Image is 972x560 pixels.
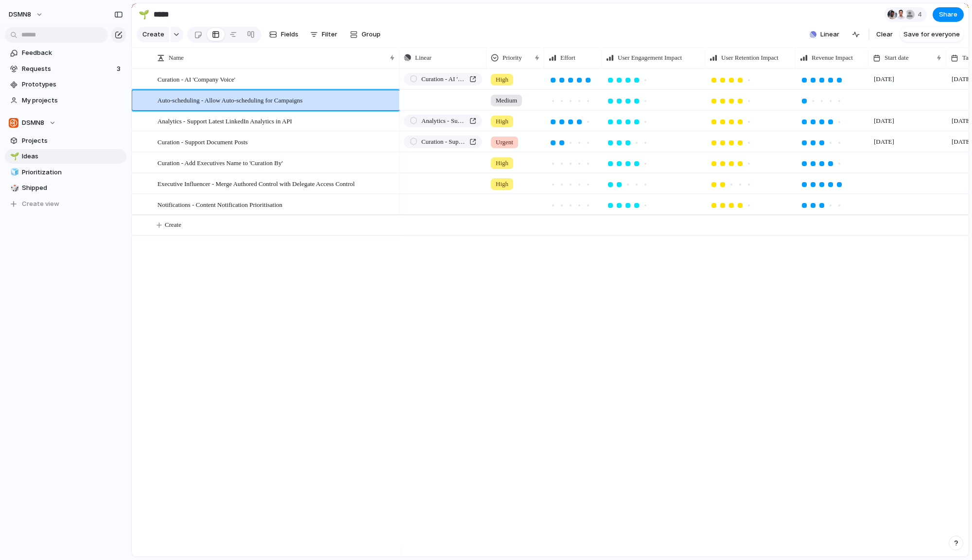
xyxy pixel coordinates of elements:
[885,53,908,63] span: Start date
[5,93,126,108] a: My projects
[157,94,303,105] span: Auto-scheduling - Allow Auto-scheduling for Campaigns
[5,134,126,148] a: Projects
[876,30,893,39] span: Clear
[5,197,126,211] button: Create view
[345,27,385,42] button: Group
[496,158,508,168] span: High
[721,53,779,63] span: User Retention Impact
[117,64,122,74] span: 3
[22,152,123,161] span: Ideas
[5,149,126,164] a: 🌱Ideas
[157,115,292,126] span: Analytics - Support Latest LinkedIn Analytics in API
[918,10,925,19] span: 4
[871,73,897,85] span: [DATE]
[404,73,482,85] a: Curation - AI 'Company Voice'
[9,168,18,177] button: 🧊
[22,48,123,58] span: Feedback
[157,157,283,168] span: Curation - Add Executives Name to 'Curation By'
[137,27,169,42] button: Create
[421,137,466,147] span: Curation - Support Document Posts
[142,30,164,39] span: Create
[322,30,337,39] span: Filter
[496,137,513,147] span: Urgent
[618,53,682,63] span: User Engagement Impact
[5,46,126,60] a: Feedback
[9,152,18,161] button: 🌱
[10,183,17,194] div: 🎲
[157,73,235,85] span: Curation - AI 'Company Voice'
[903,30,960,39] span: Save for everyone
[136,7,152,22] button: 🌱
[22,199,59,209] span: Create view
[871,136,897,148] span: [DATE]
[22,96,123,105] span: My projects
[5,62,126,76] a: Requests3
[496,96,517,105] span: Medium
[5,181,126,195] a: 🎲Shipped
[421,74,466,84] span: Curation - AI 'Company Voice'
[496,179,508,189] span: High
[22,64,114,74] span: Requests
[22,118,44,128] span: DSMN8
[281,30,298,39] span: Fields
[820,30,839,39] span: Linear
[933,7,964,22] button: Share
[362,30,381,39] span: Group
[157,136,248,147] span: Curation - Support Document Posts
[496,75,508,85] span: High
[939,10,957,19] span: Share
[503,53,522,63] span: Priority
[22,80,123,89] span: Prototypes
[157,178,355,189] span: Executive Influencer - Merge Authored Control with Delegate Access Control
[22,136,123,146] span: Projects
[404,115,482,127] a: Analytics - Support Latest LinkedIn Analytics in API
[306,27,341,42] button: Filter
[806,27,843,42] button: Linear
[9,183,18,193] button: 🎲
[872,27,897,42] button: Clear
[157,199,282,210] span: Notifications - Content Notification Prioritisation
[139,8,149,21] div: 🌱
[871,115,897,127] span: [DATE]
[22,168,123,177] span: Prioritization
[9,10,31,19] span: DSMN8
[5,77,126,92] a: Prototypes
[265,27,302,42] button: Fields
[421,116,466,126] span: Analytics - Support Latest LinkedIn Analytics in API
[10,167,17,178] div: 🧊
[4,7,48,22] button: DSMN8
[496,117,508,126] span: High
[169,53,184,63] span: Name
[5,165,126,180] a: 🧊Prioritization
[404,136,482,148] a: Curation - Support Document Posts
[415,53,432,63] span: Linear
[22,183,123,193] span: Shipped
[812,53,853,63] span: Revenue Impact
[560,53,575,63] span: Effort
[165,220,181,230] span: Create
[5,116,126,130] button: DSMN8
[900,27,964,42] button: Save for everyone
[10,151,17,162] div: 🌱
